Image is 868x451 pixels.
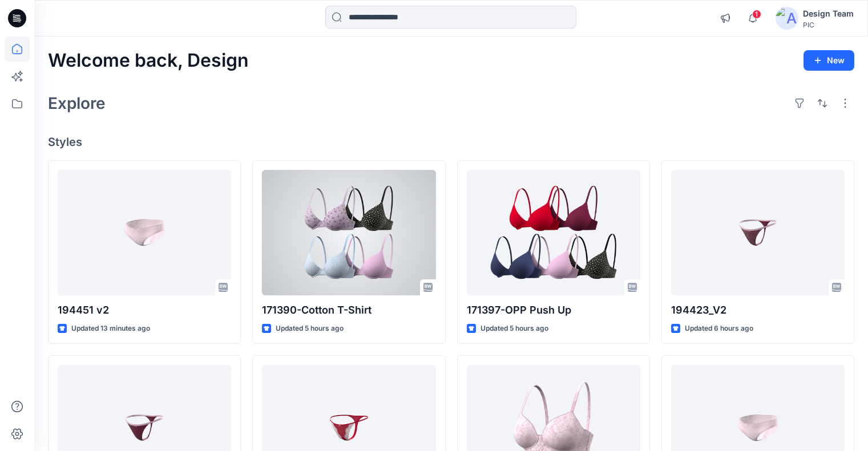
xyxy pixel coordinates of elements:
p: 171390-Cotton T-Shirt [262,302,435,318]
p: 194451 v2 [58,302,231,318]
a: 194423_V2 [671,170,845,295]
a: 171390-Cotton T-Shirt [262,170,435,295]
h2: Welcome back, Design [48,50,249,71]
div: PIC [803,21,854,29]
img: avatar [776,7,798,30]
span: 1 [752,10,761,19]
h4: Styles [48,135,854,149]
a: 171397-OPP Push Up [467,170,640,295]
p: Updated 13 minutes ago [71,323,150,335]
p: Updated 5 hours ago [481,323,548,335]
p: Updated 5 hours ago [276,323,344,335]
div: Design Team [803,7,854,21]
p: 171397-OPP Push Up [467,302,640,318]
p: Updated 6 hours ago [685,323,753,335]
button: New [804,50,854,71]
h2: Explore [48,94,106,112]
a: 194451 v2 [58,170,231,295]
p: 194423_V2 [671,302,845,318]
